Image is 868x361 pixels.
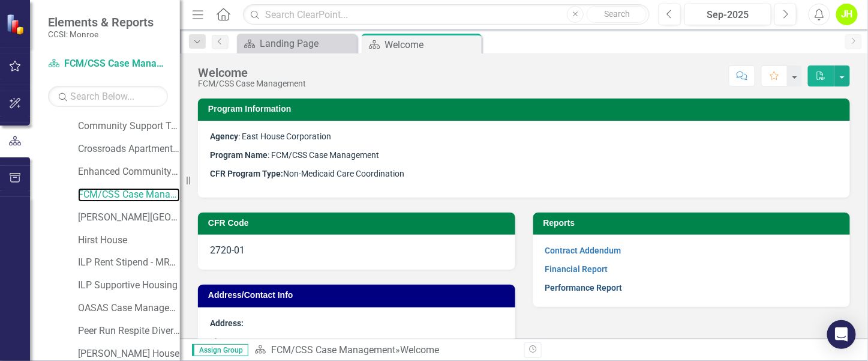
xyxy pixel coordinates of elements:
[260,36,354,51] div: Landing Page
[254,344,515,357] div: »
[208,219,509,228] h3: CFR Code
[545,264,608,274] a: Financial Report
[6,14,27,35] img: ClearPoint Strategy
[210,169,404,178] span: Non-Medicaid Care Coordination
[243,4,650,25] input: Search ClearPoint...
[210,132,238,141] strong: Agency
[210,132,331,141] span: : East House Corporation
[78,324,180,338] a: Peer Run Respite Diversion
[78,142,180,156] a: Crossroads Apartment Program
[78,211,180,225] a: [PERSON_NAME][GEOGRAPHIC_DATA]
[192,344,248,356] span: Assign Group
[210,337,275,347] strong: Finance Contact:
[208,291,509,300] h3: Address/Contact Info
[48,29,154,39] small: CCSI: Monroe
[78,302,180,315] a: OASAS Case Management Initiative
[689,8,767,22] div: Sep-2025
[271,344,395,356] a: FCM/CSS Case Management
[198,66,306,79] div: Welcome
[210,169,283,178] strong: CFR Program Type:
[48,15,154,29] span: Elements & Reports
[836,4,858,25] button: JH
[684,4,771,25] button: Sep-2025
[545,246,621,255] a: Contract Addendum
[208,105,844,114] h3: Program Information
[78,234,180,247] a: Hirst House
[48,86,168,107] input: Search Below...
[78,279,180,293] a: ILP Supportive Housing
[198,79,306,88] div: FCM/CSS Case Management
[400,344,439,356] div: Welcome
[78,165,180,179] a: Enhanced Community Support Team
[48,57,168,71] a: FCM/CSS Case Management
[604,9,630,19] span: Search
[543,219,845,228] h3: Reports
[78,120,180,133] a: Community Support Team
[240,36,354,51] a: Landing Page
[827,320,856,349] div: Open Intercom Messenger
[78,347,180,361] a: [PERSON_NAME] House
[587,6,647,23] button: Search
[78,256,180,270] a: ILP Rent Stipend - MRT Beds
[210,150,379,160] span: : FCM/CSS Case Management
[78,188,180,202] a: FCM/CSS Case Management
[210,244,245,256] span: 2720-01
[545,283,623,293] a: Performance Report
[210,318,244,328] strong: Address:
[210,150,268,160] strong: Program Name
[385,37,479,52] div: Welcome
